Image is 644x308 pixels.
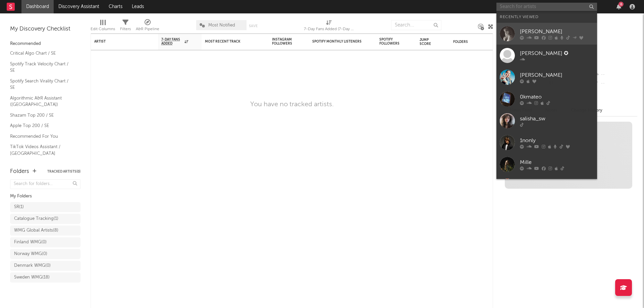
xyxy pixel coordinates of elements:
a: [PERSON_NAME] [496,66,597,88]
div: Filters [120,17,131,36]
a: Spotify Track Velocity Chart / SE [10,60,74,74]
div: 7-Day Fans Added (7-Day Fans Added) [304,17,354,36]
button: Save [249,24,258,28]
a: Apple Top 200 / SE [10,122,74,129]
div: 1nonly [520,136,594,144]
a: 0kmateo [496,88,597,110]
a: SR(1) [10,202,80,212]
div: You have no tracked artists. [250,101,334,109]
a: TikTok Videos Assistant / [GEOGRAPHIC_DATA] [10,143,74,157]
div: SR ( 1 ) [14,203,24,211]
div: [PERSON_NAME] [520,27,594,36]
div: Recently Viewed [500,13,594,21]
div: A&R Pipeline [136,17,159,36]
div: -- [593,70,637,79]
div: [PERSON_NAME] ✪ [520,49,594,57]
a: Sweden WMG(18) [10,272,80,283]
a: salisha_sw [496,110,597,132]
span: Most Notified [208,23,235,27]
a: Algorithmic A&R Assistant ([GEOGRAPHIC_DATA]) [10,95,74,108]
a: [PERSON_NAME] [496,23,597,45]
a: Alphaville [496,175,597,197]
div: Instagram Followers [272,38,296,46]
div: Recommended [10,40,80,48]
div: Artist [94,40,145,44]
a: 1nonly [496,132,597,153]
div: [PERSON_NAME] [520,71,594,79]
a: Catalogue Tracking(1) [10,214,80,224]
input: Search for artists [496,3,597,11]
a: Finland WMG(0) [10,237,80,247]
a: [PERSON_NAME] ✪ [496,45,597,66]
div: salisha_sw [520,115,594,123]
div: Spotify Followers [379,38,403,46]
input: Search for folders... [10,179,80,189]
div: Mille [520,158,594,166]
div: Edit Columns [91,17,115,36]
div: My Folders [10,192,80,200]
div: Denmark WMG ( 0 ) [14,262,51,270]
div: Finland WMG ( 0 ) [14,238,47,246]
div: Jump Score [420,38,436,46]
div: Norway WMG ( 0 ) [14,250,47,258]
a: Recommended For You [10,133,74,140]
input: Search... [391,20,441,30]
div: A&R Pipeline [136,25,159,33]
div: Catalogue Tracking ( 1 ) [14,215,58,223]
button: 6 [616,4,621,9]
a: Norway WMG(0) [10,249,80,259]
div: Folders [453,40,503,44]
div: Folders [10,168,29,176]
div: Edit Columns [91,25,115,33]
div: 7-Day Fans Added (7-Day Fans Added) [304,25,354,33]
div: 6 [619,2,624,7]
div: 0kmateo [520,93,594,101]
div: -- [593,79,637,88]
button: Tracked Artists(0) [47,170,80,173]
div: Most Recent Track [205,40,255,44]
a: Denmark WMG(0) [10,261,80,271]
a: Spotify Search Virality Chart / SE [10,77,74,91]
a: Shazam Top 200 / SE [10,112,74,119]
a: Critical Algo Chart / SE [10,50,74,57]
span: 7-Day Fans Added [161,38,183,46]
a: WMG Global Artists(8) [10,226,80,236]
div: Filters [120,25,131,33]
div: WMG Global Artists ( 8 ) [14,227,58,235]
div: Spotify Monthly Listeners [312,40,363,44]
a: Mille [496,153,597,175]
div: Sweden WMG ( 18 ) [14,273,50,282]
div: My Discovery Checklist [10,25,80,33]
